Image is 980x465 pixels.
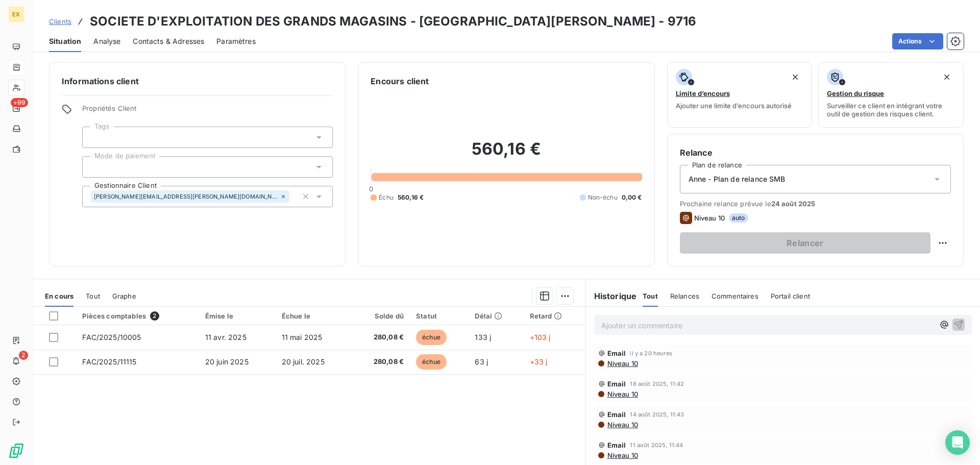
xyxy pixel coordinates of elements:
[49,36,81,46] span: Situation
[680,200,951,208] span: Prochaine relance prévue le
[475,312,517,320] div: Délai
[93,36,120,46] span: Analyse
[11,98,28,107] span: +99
[630,442,683,448] span: 11 août 2025, 11:44
[398,193,424,202] span: 560,16 €
[607,441,626,449] span: Email
[827,89,884,97] span: Gestion du risque
[282,312,346,320] div: Échue le
[49,17,71,26] span: Clients
[530,312,579,320] div: Retard
[588,193,618,202] span: Non-échu
[827,102,955,118] span: Surveiller ce client en intégrant votre outil de gestion des risques client.
[150,311,159,321] span: 2
[676,102,792,110] span: Ajouter une limite d’encours autorisé
[82,311,192,321] div: Pièces comptables
[475,333,491,341] span: 133 j
[892,33,943,50] button: Actions
[689,174,786,184] span: Anne - Plan de relance SMB
[606,390,638,398] span: Niveau 10
[8,6,24,22] div: EX
[45,292,73,300] span: En cours
[82,333,141,341] span: FAC/2025/10005
[379,193,394,202] span: Échu
[8,443,24,459] img: Logo LeanPay
[676,89,730,97] span: Limite d’encours
[112,292,136,300] span: Graphe
[371,75,429,87] h6: Encours client
[818,62,964,128] button: Gestion du risqueSurveiller ce client en intégrant votre outil de gestion des risques client.
[205,312,269,320] div: Émise le
[530,357,548,366] span: +33 j
[94,193,278,200] span: [PERSON_NAME][EMAIL_ADDRESS][PERSON_NAME][DOMAIN_NAME]
[729,213,748,223] span: auto
[643,292,658,300] span: Tout
[630,381,684,387] span: 18 août 2025, 11:42
[630,350,672,356] span: il y a 20 heures
[357,312,404,320] div: Solde dû
[86,292,100,300] span: Tout
[282,333,323,341] span: 11 mai 2025
[216,36,256,46] span: Paramètres
[606,451,638,459] span: Niveau 10
[771,292,810,300] span: Portail client
[90,12,696,31] h3: SOCIETE D'EXPLOITATION DES GRANDS MAGASINS - [GEOGRAPHIC_DATA][PERSON_NAME] - 9716
[607,349,626,357] span: Email
[771,200,816,208] span: 24 août 2025
[49,16,71,27] a: Clients
[680,232,930,254] button: Relancer
[606,421,638,429] span: Niveau 10
[82,104,333,118] span: Propriétés Client
[416,354,447,370] span: échue
[357,357,404,367] span: 280,08 €
[680,146,951,159] h6: Relance
[371,139,642,169] h2: 560,16 €
[205,357,249,366] span: 20 juin 2025
[945,430,970,455] div: Open Intercom Messenger
[369,185,373,193] span: 0
[694,214,725,222] span: Niveau 10
[416,312,462,320] div: Statut
[530,333,551,341] span: +103 j
[82,357,136,366] span: FAC/2025/11115
[670,292,699,300] span: Relances
[357,332,404,342] span: 280,08 €
[622,193,642,202] span: 0,00 €
[712,292,758,300] span: Commentaires
[133,36,204,46] span: Contacts & Adresses
[205,333,247,341] span: 11 avr. 2025
[586,290,637,302] h6: Historique
[289,192,298,201] input: Ajouter une valeur
[416,330,447,345] span: échue
[606,359,638,368] span: Niveau 10
[607,380,626,388] span: Email
[607,410,626,419] span: Email
[91,162,99,172] input: Ajouter une valeur
[62,75,333,87] h6: Informations client
[667,62,813,128] button: Limite d’encoursAjouter une limite d’encours autorisé
[8,100,24,116] a: +99
[91,133,99,142] input: Ajouter une valeur
[282,357,325,366] span: 20 juil. 2025
[630,411,684,418] span: 14 août 2025, 11:43
[19,351,28,360] span: 2
[475,357,488,366] span: 63 j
